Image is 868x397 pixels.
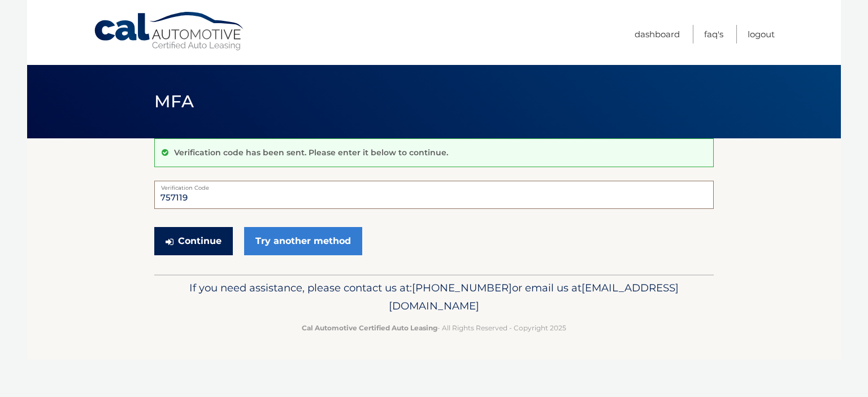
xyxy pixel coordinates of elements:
[174,147,448,158] p: Verification code has been sent. Please enter it below to continue.
[162,279,706,315] p: If you need assistance, please contact us at: or email us at
[635,25,680,43] a: Dashboard
[389,281,679,312] span: [EMAIL_ADDRESS][DOMAIN_NAME]
[162,322,706,334] p: - All Rights Reserved - Copyright 2025
[748,25,775,43] a: Logout
[154,181,714,209] input: Verification Code
[244,227,362,255] a: Try another method
[412,281,512,294] span: [PHONE_NUMBER]
[154,181,714,190] label: Verification Code
[154,227,233,255] button: Continue
[704,25,723,43] a: FAQ's
[154,91,194,112] span: MFA
[93,11,246,51] a: Cal Automotive
[302,324,437,332] strong: Cal Automotive Certified Auto Leasing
